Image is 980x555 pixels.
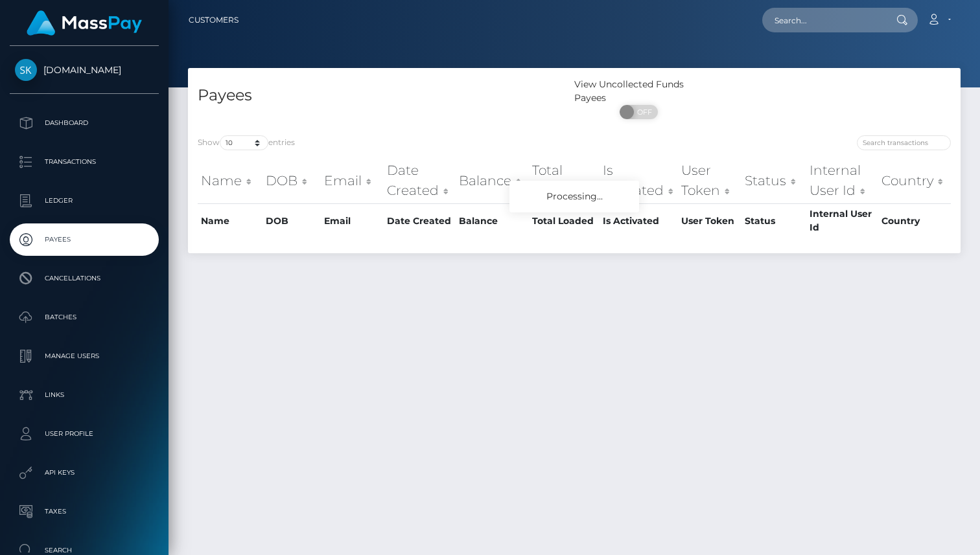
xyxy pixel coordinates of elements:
[10,418,159,450] a: User Profile
[857,135,951,150] input: Search transactions
[878,157,951,203] th: Country
[384,157,456,203] th: Date Created
[15,385,154,405] p: Links
[10,262,159,295] a: Cancellations
[678,157,741,203] th: User Token
[878,203,951,238] th: Country
[678,203,741,238] th: User Token
[600,157,678,203] th: Is Activated
[384,203,456,238] th: Date Created
[806,157,878,203] th: Internal User Id
[220,135,268,150] select: Showentries
[509,181,639,212] div: Processing...
[456,157,528,203] th: Balance
[10,340,159,372] a: Manage Users
[15,230,154,249] p: Payees
[15,152,154,172] p: Transactions
[262,203,321,238] th: DOB
[189,6,239,34] a: Customers
[741,157,807,203] th: Status
[15,191,154,210] p: Ledger
[456,203,528,238] th: Balance
[262,157,321,203] th: DOB
[15,502,154,521] p: Taxes
[10,495,159,528] a: Taxes
[627,105,659,119] span: OFF
[10,185,159,217] a: Ledger
[529,157,600,203] th: Total Loaded
[198,84,565,107] h4: Payees
[574,78,703,105] div: View Uncollected Funds Payees
[198,135,295,150] label: Show entries
[321,203,383,238] th: Email
[321,157,383,203] th: Email
[10,379,159,411] a: Links
[27,10,142,36] img: MassPay Logo
[10,301,159,334] a: Batches
[10,146,159,178] a: Transactions
[198,203,262,238] th: Name
[15,269,154,288] p: Cancellations
[15,113,154,133] p: Dashboard
[198,157,262,203] th: Name
[600,203,678,238] th: Is Activated
[10,107,159,139] a: Dashboard
[741,203,807,238] th: Status
[15,308,154,327] p: Batches
[806,203,878,238] th: Internal User Id
[15,463,154,482] p: API Keys
[15,346,154,366] p: Manage Users
[15,59,37,81] img: Skin.Land
[529,203,600,238] th: Total Loaded
[762,8,884,32] input: Search...
[10,64,159,76] span: [DOMAIN_NAME]
[10,457,159,489] a: API Keys
[10,223,159,256] a: Payees
[15,424,154,444] p: User Profile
